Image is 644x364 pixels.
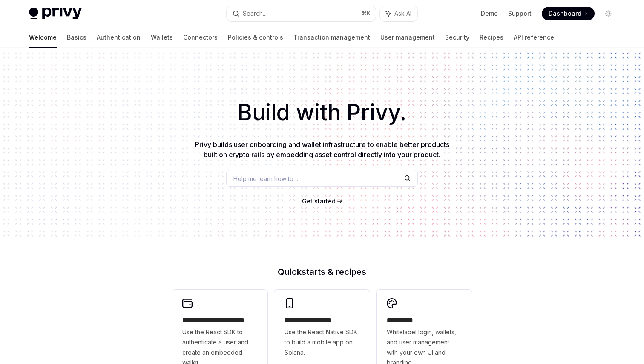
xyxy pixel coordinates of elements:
[302,197,336,206] a: Get started
[29,27,57,48] a: Welcome
[67,27,86,48] a: Basics
[183,27,218,48] a: Connectors
[195,140,449,159] span: Privy builds user onboarding and wallet infrastructure to enable better products built on crypto ...
[601,7,615,20] button: Toggle dark mode
[380,27,435,48] a: User management
[302,198,336,205] span: Get started
[394,9,411,18] span: Ask AI
[243,8,267,19] div: Search...
[227,6,376,21] button: Search...⌘K
[380,6,417,21] button: Ask AI
[29,8,82,20] img: light logo
[514,27,554,48] a: API reference
[481,9,498,18] a: Demo
[362,10,371,17] span: ⌘ K
[151,27,173,48] a: Wallets
[233,174,298,183] span: Help me learn how to…
[228,27,283,48] a: Policies & controls
[14,96,630,129] h1: Build with Privy.
[480,27,503,48] a: Recipes
[445,27,469,48] a: Security
[97,27,141,48] a: Authentication
[542,7,595,20] a: Dashboard
[549,9,581,18] span: Dashboard
[508,9,532,18] a: Support
[285,327,359,358] span: Use the React Native SDK to build a mobile app on Solana.
[293,27,370,48] a: Transaction management
[172,268,472,276] h2: Quickstarts & recipes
